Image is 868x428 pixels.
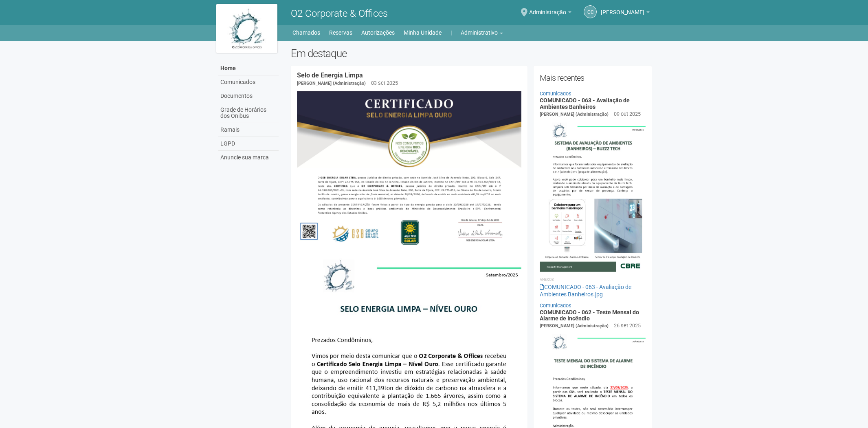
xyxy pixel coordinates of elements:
a: Home [218,62,279,75]
a: Reservas [329,27,352,38]
span: [PERSON_NAME] (Administração) [297,81,366,86]
a: Anuncie sua marca [218,151,279,164]
img: COMUNICADO%20-%20063%20-%20Avalia%C3%A7%C3%A3o%20de%20Ambientes%20Banheiros.jpg [540,118,646,271]
a: Comunicados [540,302,571,309]
a: COMUNICADO - 062 - Teste Mensal do Alarme de Incêndio [540,309,639,322]
a: | [450,27,452,38]
span: [PERSON_NAME] (Administração) [540,323,609,329]
img: COMUNICADO%20-%20054%20-%20Selo%20de%20Energia%20Limpa%20-%20P%C3%A1g.%202.jpg [297,91,521,250]
a: COMUNICADO - 063 - Avaliação de Ambientes Banheiros [540,97,630,110]
a: CC [584,5,597,18]
img: logo.jpg [216,4,277,53]
a: Selo de Energia Limpa [297,71,363,79]
a: [PERSON_NAME] [601,10,650,17]
a: Chamados [292,27,320,38]
a: Autorizações [361,27,395,38]
div: 26 set 2025 [614,322,641,329]
a: Administração [529,10,571,17]
div: 03 set 2025 [371,79,398,87]
a: Ramais [218,123,279,137]
a: Comunicados [540,90,571,97]
h2: Em destaque [291,47,652,60]
a: Grade de Horários dos Ônibus [218,103,279,123]
span: Administração [529,1,566,15]
span: Camila Catarina Lima [601,1,644,15]
a: Comunicados [218,75,279,89]
li: Anexos [540,276,646,283]
span: [PERSON_NAME] (Administração) [540,112,609,117]
a: COMUNICADO - 063 - Avaliação de Ambientes Banheiros.jpg [540,284,631,298]
a: Documentos [218,89,279,103]
a: Administrativo [461,27,503,38]
a: Minha Unidade [404,27,442,38]
h2: Mais recentes [540,72,646,84]
span: O2 Corporate & Offices [291,8,388,19]
div: 09 out 2025 [614,110,641,118]
a: LGPD [218,137,279,151]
